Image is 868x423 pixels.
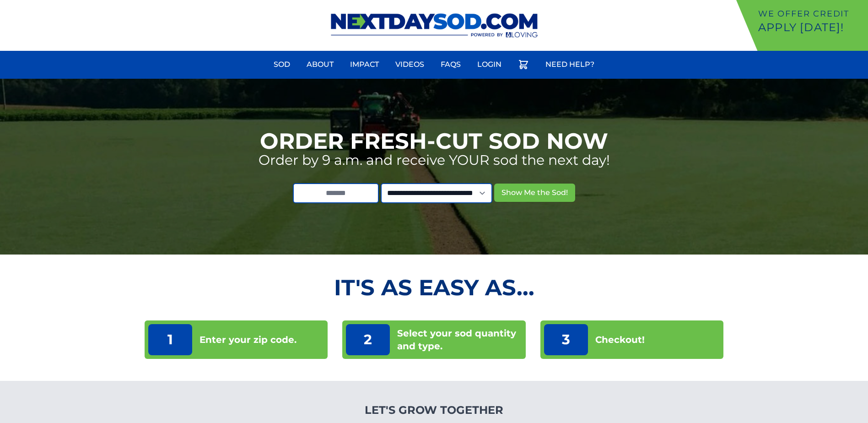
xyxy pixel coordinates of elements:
p: Checkout! [595,333,645,346]
p: 2 [346,324,390,355]
h4: Let's Grow Together [316,403,552,418]
p: Select your sod quantity and type. [397,327,522,352]
a: Impact [345,54,384,76]
a: Videos [390,54,430,76]
p: Order by 9 a.m. and receive YOUR sod the next day! [259,152,610,168]
a: Need Help? [540,54,600,76]
p: We offer Credit [758,7,864,20]
a: Sod [268,54,296,76]
a: About [301,54,339,76]
button: Show Me the Sod! [494,184,575,202]
p: Apply [DATE]! [758,20,864,35]
h1: Order Fresh-Cut Sod Now [260,130,608,152]
a: FAQs [435,54,466,76]
a: Login [472,54,507,76]
h2: It's as Easy As... [145,277,723,298]
p: 3 [544,324,588,355]
p: 1 [148,324,192,355]
p: Enter your zip code. [199,333,297,346]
